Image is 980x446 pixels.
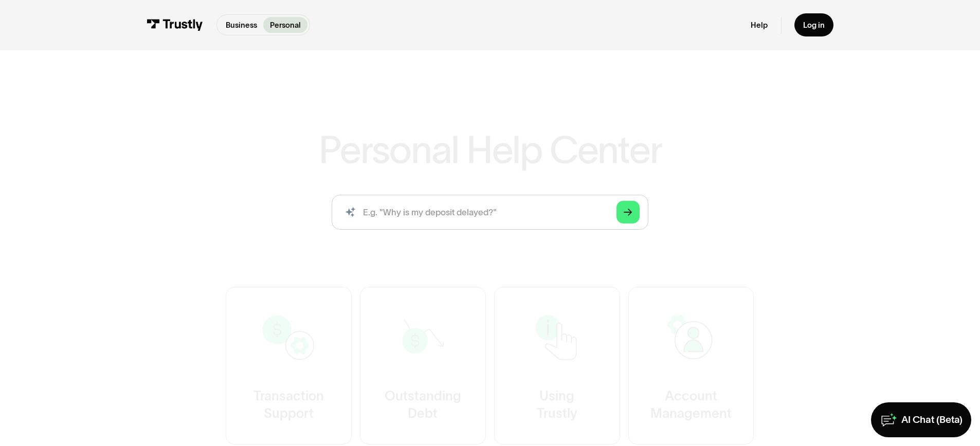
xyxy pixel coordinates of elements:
[219,17,263,33] a: Business
[226,20,257,31] p: Business
[253,387,324,422] div: Transaction Support
[628,287,754,444] a: AccountManagement
[751,20,768,30] a: Help
[226,287,352,444] a: TransactionSupport
[794,13,833,36] a: Log in
[263,17,307,33] a: Personal
[803,20,825,30] div: Log in
[319,131,661,169] h1: Personal Help Center
[270,20,301,31] p: Personal
[650,387,732,422] div: Account Management
[494,287,620,444] a: UsingTrustly
[537,387,577,422] div: Using Trustly
[901,414,963,426] div: AI Chat (Beta)
[871,402,971,437] a: AI Chat (Beta)
[385,387,461,422] div: Outstanding Debt
[147,19,203,31] img: Trustly Logo
[360,287,486,444] a: OutstandingDebt
[332,195,648,230] input: search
